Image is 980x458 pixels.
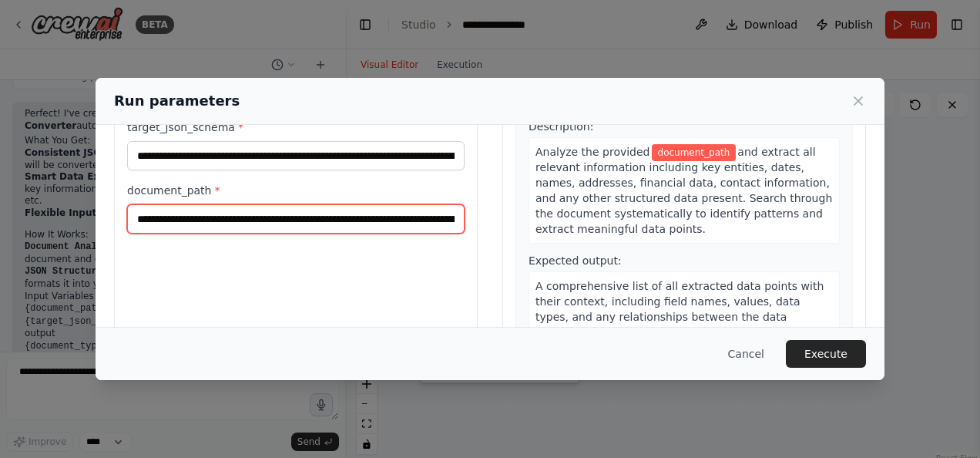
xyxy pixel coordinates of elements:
button: Execute [786,340,866,368]
h2: Run parameters [114,90,240,112]
span: and extract all relevant information including key entities, dates, names, addresses, financial d... [535,146,832,235]
label: document_path [127,183,465,198]
span: Variable: document_path [652,144,737,161]
span: Expected output: [529,254,622,267]
button: Cancel [716,340,777,368]
label: target_json_schema [127,120,465,135]
span: Description: [529,120,593,133]
span: A comprehensive list of all extracted data points with their context, including field names, valu... [535,280,824,338]
span: Analyze the provided [535,146,650,158]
